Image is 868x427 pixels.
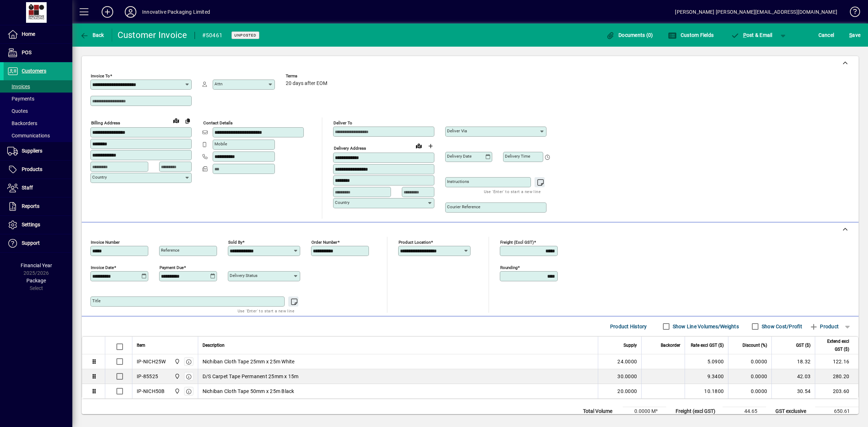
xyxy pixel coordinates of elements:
[447,179,469,184] mat-label: Instructions
[691,341,724,349] span: Rate excl GST ($)
[617,373,637,380] span: 30.0000
[22,185,33,191] span: Staff
[4,179,72,197] a: Staff
[500,265,518,270] mat-label: Rounding
[4,161,72,179] a: Products
[203,373,299,380] span: D/S Carpet Tape Permanent 25mm x 15m
[4,197,72,215] a: Reports
[661,341,680,349] span: Backorder
[7,133,50,138] span: Communications
[4,25,72,43] a: Home
[4,216,72,234] a: Settings
[817,29,836,42] button: Cancel
[771,369,815,384] td: 42.03
[137,358,166,365] div: IP-NICH25W
[72,29,112,42] app-page-header-button: Back
[623,407,666,416] td: 0.0000 M³
[22,50,31,55] span: POS
[142,6,210,18] div: Innovative Packaging Limited
[22,240,40,246] span: Support
[22,148,42,154] span: Suppliers
[772,407,815,416] td: GST exclusive
[92,298,101,303] mat-label: Title
[182,115,193,127] button: Copy to Delivery address
[173,358,181,366] span: Innovative Packaging
[671,323,739,330] label: Show Line Volumes/Weights
[335,200,349,205] mat-label: Country
[170,115,182,126] a: View on map
[447,128,467,133] mat-label: Deliver via
[617,388,637,395] span: 20.0000
[173,387,181,395] span: Innovative Packaging
[500,240,534,245] mat-label: Freight (excl GST)
[771,354,815,369] td: 18.32
[796,341,810,349] span: GST ($)
[137,341,145,349] span: Item
[689,388,724,395] div: 10.1800
[286,81,327,86] span: 20 days after EOM
[4,117,72,129] a: Backorders
[7,120,37,126] span: Backorders
[230,273,258,278] mat-label: Delivery status
[333,120,352,125] mat-label: Deliver To
[234,33,256,38] span: Unposted
[137,373,158,380] div: IP-85525
[806,320,842,333] button: Product
[399,240,431,245] mat-label: Product location
[286,74,329,78] span: Terms
[731,32,773,38] span: ost & Email
[743,341,767,349] span: Discount (%)
[743,32,746,38] span: P
[203,358,295,365] span: Nichiban Cloth Tape 25mm x 25m White
[161,248,179,253] mat-label: Reference
[91,265,114,270] mat-label: Invoice date
[21,262,52,268] span: Financial Year
[604,29,655,42] button: Documents (0)
[771,384,815,398] td: 30.54
[159,265,184,270] mat-label: Payment due
[7,84,30,89] span: Invoices
[214,141,227,146] mat-label: Mobile
[728,384,771,398] td: 0.0000
[7,96,34,102] span: Payments
[447,154,472,159] mat-label: Delivery date
[96,5,119,18] button: Add
[672,407,723,416] td: Freight (excl GST)
[818,29,834,41] span: Cancel
[675,6,837,18] div: [PERSON_NAME] [PERSON_NAME][EMAIL_ADDRESS][DOMAIN_NAME]
[666,29,715,42] button: Custom Fields
[610,321,647,332] span: Product History
[91,73,110,78] mat-label: Invoice To
[815,369,858,384] td: 280.20
[203,341,225,349] span: Description
[4,129,72,142] a: Communications
[4,80,72,93] a: Invoices
[689,373,724,380] div: 9.3400
[92,175,107,180] mat-label: Country
[820,337,849,353] span: Extend excl GST ($)
[760,323,802,330] label: Show Cost/Profit
[22,222,40,227] span: Settings
[91,240,120,245] mat-label: Invoice number
[4,105,72,117] a: Quotes
[4,234,72,252] a: Support
[447,204,480,209] mat-label: Courier Reference
[228,240,242,245] mat-label: Sold by
[4,142,72,160] a: Suppliers
[849,29,860,41] span: ave
[203,388,294,395] span: Nichiban Cloth Tape 50mm x 25m Black
[624,341,637,349] span: Supply
[606,32,653,38] span: Documents (0)
[617,358,637,365] span: 24.0000
[607,320,650,333] button: Product History
[173,372,181,380] span: Innovative Packaging
[815,407,859,416] td: 650.61
[728,354,771,369] td: 0.0000
[4,93,72,105] a: Payments
[413,140,425,151] a: View on map
[202,30,223,41] div: #50461
[311,240,337,245] mat-label: Order number
[425,140,436,152] button: Choose address
[847,29,862,42] button: Save
[119,5,142,18] button: Profile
